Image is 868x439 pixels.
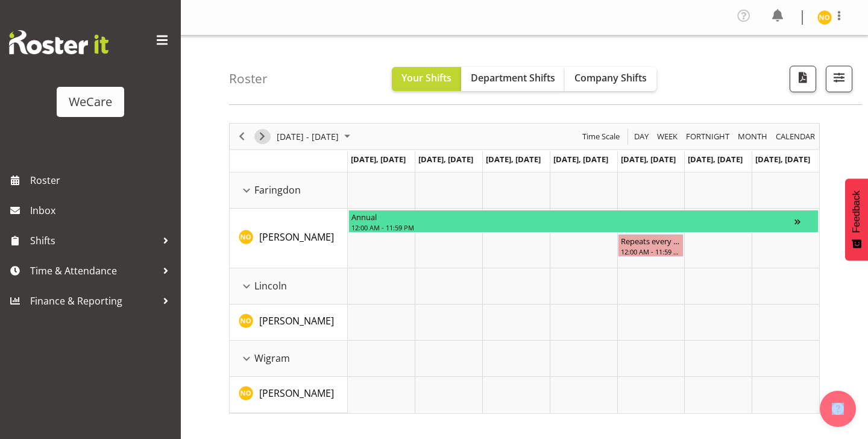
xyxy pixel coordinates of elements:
button: Timeline Month [736,129,770,144]
img: help-xxl-2.png [832,403,844,415]
span: Fortnight [685,129,731,144]
button: Your Shifts [392,67,461,91]
button: Timeline Day [632,129,651,144]
button: Feedback - Show survey [845,178,868,261]
span: [DATE], [DATE] [418,154,473,165]
div: 12:00 AM - 11:59 PM [621,247,681,256]
div: Previous [231,124,252,149]
a: [PERSON_NAME] [259,386,334,400]
div: Next [252,124,272,149]
div: Timeline Week of August 18, 2025 [229,123,820,414]
a: [PERSON_NAME] [259,314,334,328]
button: Timeline Week [655,129,680,144]
span: Feedback [851,191,862,233]
span: Roster [30,171,175,189]
button: Previous [234,129,250,144]
span: Time & Attendance [30,262,157,280]
span: Shifts [30,232,157,250]
td: Lincoln resource [230,268,348,305]
button: Month [774,129,817,144]
span: Week [656,129,679,144]
span: [DATE] - [DATE] [275,129,340,144]
span: [DATE], [DATE] [755,154,810,165]
div: Natasha Ottley"s event - Annual Begin From Monday, August 18, 2025 at 12:00:00 AM GMT+12:00 Ends ... [348,210,819,233]
a: [PERSON_NAME] [259,230,334,244]
span: Company Shifts [574,71,647,84]
span: calendar [775,129,816,144]
span: Wigram [254,351,290,365]
span: Finance & Reporting [30,292,157,310]
span: Inbox [30,201,175,219]
td: Natasha Ottley resource [230,209,348,268]
td: Wigram resource [230,341,348,377]
div: Repeats every [DATE] - [PERSON_NAME] [621,235,681,247]
td: Faringdon resource [230,172,348,209]
button: Department Shifts [461,67,565,91]
img: Rosterit website logo [9,30,108,54]
span: [DATE], [DATE] [553,154,608,165]
span: Time Scale [581,129,621,144]
div: WeCare [69,93,112,111]
span: [DATE], [DATE] [621,154,676,165]
td: Natasha Ottley resource [230,305,348,341]
table: Timeline Week of August 18, 2025 [348,172,819,413]
span: Month [737,129,769,144]
button: August 18 - 24, 2025 [275,129,356,144]
span: [DATE], [DATE] [351,154,406,165]
button: Next [254,129,271,144]
img: natasha-ottley11247.jpg [817,10,832,25]
span: [DATE], [DATE] [688,154,743,165]
button: Fortnight [684,129,732,144]
h4: Roster [229,72,268,86]
button: Filter Shifts [826,66,852,92]
div: Natasha Ottley"s event - Repeats every friday - Natasha Ottley Begin From Friday, August 22, 2025... [618,234,684,257]
span: [PERSON_NAME] [259,387,334,400]
button: Company Shifts [565,67,656,91]
span: Department Shifts [471,71,555,84]
button: Time Scale [580,129,622,144]
button: Download a PDF of the roster according to the set date range. [790,66,816,92]
span: Your Shifts [401,71,451,84]
div: 12:00 AM - 11:59 PM [351,223,794,232]
span: [DATE], [DATE] [486,154,541,165]
span: Faringdon [254,183,301,197]
span: Lincoln [254,279,287,293]
span: Day [633,129,650,144]
div: Annual [351,210,794,223]
span: [PERSON_NAME] [259,230,334,244]
td: Natasha Ottley resource [230,377,348,413]
span: [PERSON_NAME] [259,314,334,327]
